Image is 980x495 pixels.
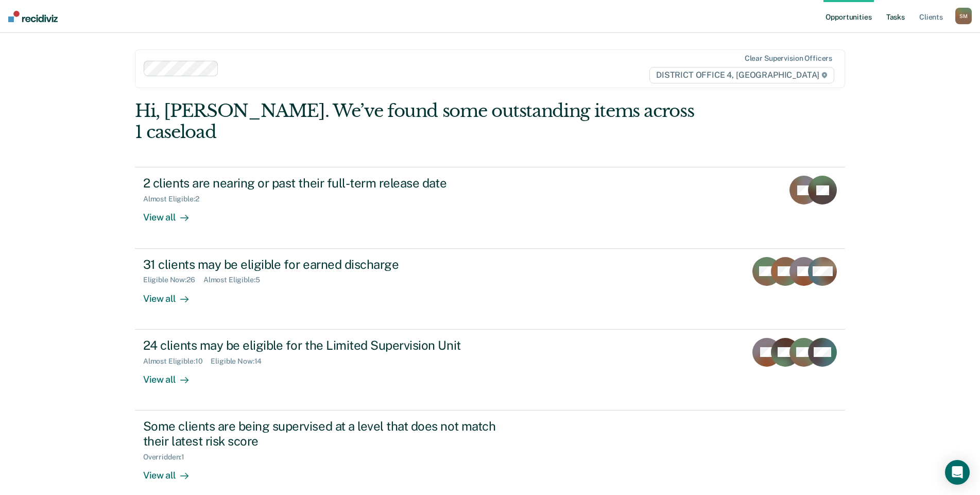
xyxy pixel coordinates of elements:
div: View all [143,203,201,224]
div: View all [143,461,201,481]
div: Some clients are being supervised at a level that does not match their latest risk score [143,419,505,449]
div: Overridden : 1 [143,453,193,462]
img: Recidiviz [8,11,58,22]
a: 2 clients are nearing or past their full-term release dateAlmost Eligible:2View all [135,167,845,248]
div: Almost Eligible : 2 [143,195,208,203]
div: 31 clients may be eligible for earned discharge [143,257,505,272]
a: 31 clients may be eligible for earned dischargeEligible Now:26Almost Eligible:5View all [135,249,845,330]
div: Hi, [PERSON_NAME]. We’ve found some outstanding items across 1 caseload [135,100,703,143]
div: Clear supervision officers [745,54,832,63]
a: 24 clients may be eligible for the Limited Supervision UnitAlmost Eligible:10Eligible Now:14View all [135,330,845,411]
button: SM [955,8,972,24]
span: DISTRICT OFFICE 4, [GEOGRAPHIC_DATA] [649,67,834,83]
div: 24 clients may be eligible for the Limited Supervision Unit [143,338,505,353]
div: S M [955,8,972,24]
div: Open Intercom Messenger [945,460,970,485]
div: Almost Eligible : 5 [203,276,268,284]
div: Eligible Now : 14 [211,357,270,366]
div: View all [143,365,201,385]
div: Eligible Now : 26 [143,276,203,284]
div: View all [143,284,201,304]
div: Almost Eligible : 10 [143,357,211,366]
div: 2 clients are nearing or past their full-term release date [143,176,505,191]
